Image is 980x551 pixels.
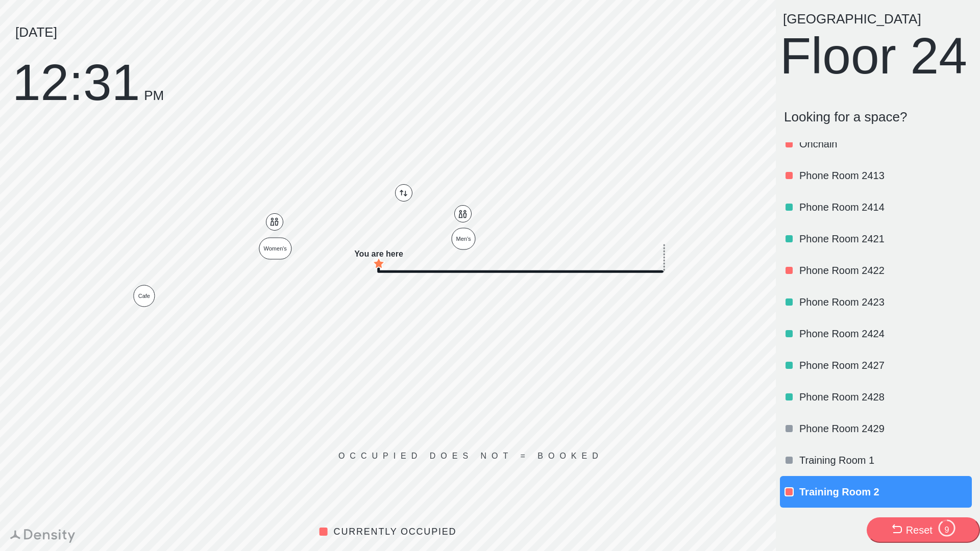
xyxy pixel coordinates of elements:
div: 9 [938,525,956,535]
p: Phone Room 2427 [799,358,970,372]
p: Phone Room 2428 [799,390,970,404]
p: Training Room 2 [799,485,970,499]
p: Looking for a space? [784,109,972,125]
p: Phone Room 2423 [799,295,970,309]
p: Phone Room 2424 [799,327,970,341]
p: Phone Room 2422 [799,263,970,278]
p: Onchain [799,137,970,151]
p: Training Room 1 [799,453,970,467]
button: Reset9 [867,517,980,543]
p: Phone Room 2429 [799,421,970,436]
p: Phone Room 2414 [799,200,970,214]
p: Phone Room 2421 [799,232,970,246]
div: Reset [906,523,933,537]
p: Phone Room 2413 [799,168,970,183]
